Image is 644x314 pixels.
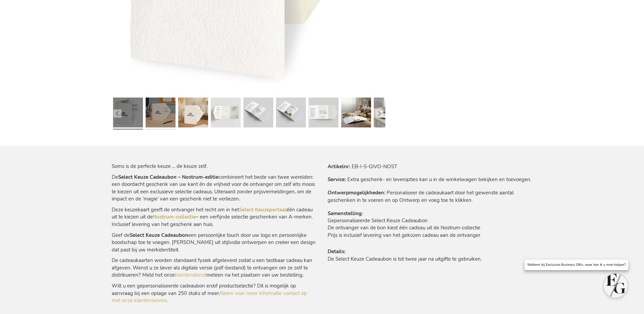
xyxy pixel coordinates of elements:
[112,206,317,228] p: Deze keuzekaart geeft de ontvanger het recht om in het één cadeau uit te kiezen uit de – een verf...
[309,95,338,132] a: Select Keuzecadeau - Nostrum
[113,95,143,132] a: Select Keuzecadeau - Nostrum
[175,272,206,278] a: klantendienst
[130,232,188,239] strong: Select Keuze Cadeaubon
[112,163,317,170] p: Soms is de perfecte keuze ... de keuze zelf.
[178,95,208,132] a: Select Keuzecadeau - Nostrum
[328,256,533,266] td: De Select Keuze Cadeaubon is tot twee jaar na uitgifte te gebruiken.
[211,95,241,132] a: Select Keuzecadeau - Nostrum
[243,95,273,132] a: Select Keuzecadeau - Nostrum
[374,95,404,132] a: Select Keuzecadeau - Nostrum
[118,174,218,180] strong: Select Keuze Cadeaubon – Nostrum-editie
[341,95,371,132] a: Select Keuzecadeau - Nostrum
[112,257,317,279] p: De cadeaukaarten worden standaard fysiek afgeleverd zodat u een tastbaar cadeau kan afgeven. Wens...
[276,95,306,132] a: Select Keuzecadeau - Nostrum
[239,206,287,213] a: Select Keuzeportaal
[112,282,317,304] p: Wilt u een gepersonaliseerde cadeaubon en/of productselectie? Dit is mogelijk op aanvraag bij een...
[112,232,317,254] p: Geef de een persoonlijke touch door uw logo en persoonlijke boodschap toe te voegen. [PERSON_NAME...
[112,174,317,203] p: De combineert het beste van twee werelden: een doordacht geschenk van uw kant én de vrijheid voor...
[112,290,307,304] a: Neem voor meer informatie contact op met onze klantenservice.
[153,213,196,220] a: Nostrum-collectie
[146,95,176,132] a: Select Keuzecadeau - Nostrum
[328,217,533,242] td: Gepersonaliseerde Select Keuze Cadeaubon De ontvanger van de bon kiest één cadeau uit de Nostrum-...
